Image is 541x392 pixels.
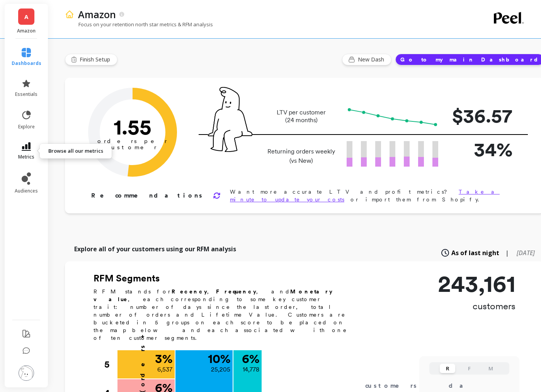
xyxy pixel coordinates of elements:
[15,91,37,97] span: essentials
[114,114,151,140] text: 1.55
[78,8,116,21] p: Amazon
[65,54,117,65] button: Finish Setup
[342,54,391,65] button: New Dash
[265,109,337,124] p: LTV per customer (24 months)
[97,138,168,145] tspan: orders per
[265,147,337,165] p: Returning orders weekly (vs New)
[12,28,41,34] p: Amazon
[18,154,34,160] span: metrics
[15,188,38,194] span: audiences
[91,191,204,200] p: Recommendations
[449,381,480,390] div: days
[505,248,509,257] span: |
[74,244,236,254] p: Explore all of your customers using our RFM analysis
[230,188,519,203] p: Want more accurate LTV and profit metrics? or import them from Shopify.
[461,364,477,373] button: F
[94,272,356,285] h2: RFM Segments
[18,124,35,130] span: explore
[94,288,356,342] p: RFM stands for , , and , each corresponding to some key customer trait: number of days since the ...
[451,248,499,257] span: As of last night
[242,353,259,365] p: 6 %
[24,12,28,21] span: A
[440,364,455,373] button: R
[483,364,498,373] button: M
[365,381,428,390] div: customers
[211,365,230,374] p: 25,205
[358,56,386,63] span: New Dash
[243,365,259,374] p: 14,778
[451,135,512,164] p: 34%
[451,101,512,130] p: $36.57
[80,56,112,63] span: Finish Setup
[12,60,41,66] span: dashboards
[208,353,230,365] p: 10 %
[517,249,535,257] span: [DATE]
[438,272,515,295] p: 243,161
[108,144,157,151] tspan: customer
[155,353,172,365] p: 3 %
[65,10,74,19] img: header icon
[157,365,172,374] p: 6,537
[104,350,117,379] div: 5
[216,288,256,295] b: Frequency
[19,365,34,381] img: profile picture
[438,300,515,312] p: customers
[65,21,213,28] p: Focus on your retention north star metrics & RFM analysis
[172,288,207,295] b: Recency
[208,87,252,152] img: pal seatted on line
